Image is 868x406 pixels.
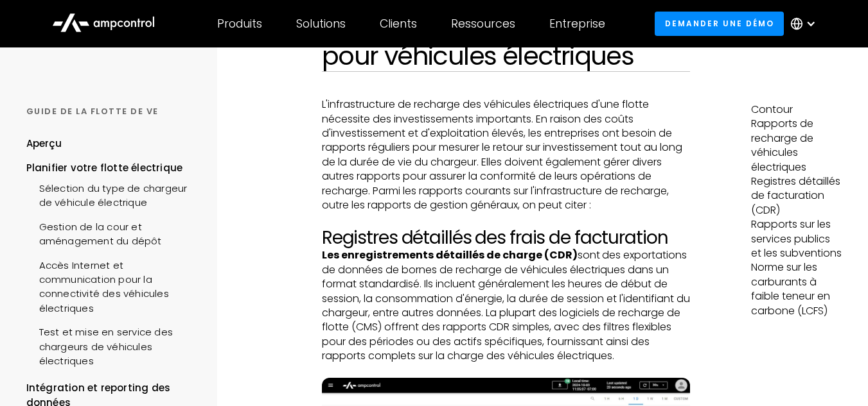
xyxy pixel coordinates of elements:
[217,17,262,31] div: Produits
[322,225,668,250] font: Registres détaillés des frais de facturation
[296,16,346,31] font: Solutions
[751,260,830,317] font: Norme sur les carburants à faible teneur en carbone (LCFS)
[322,248,690,363] font: des exportations de données de bornes de recharge de véhicules électriques dans un format standar...
[322,97,682,212] font: L'infrastructure de recharge des véhicules électriques d'une flotte nécessite des investissements...
[751,102,793,117] font: Contour
[322,248,578,262] font: Les enregistrements détaillés de charge (CDR)
[751,217,842,260] font: Rapports sur les services publics et les subventions
[26,161,183,174] font: Planifier votre flotte électrique
[549,16,605,31] font: Entreprise
[751,174,840,217] font: Registres détaillés de facturation (CDR)
[578,248,600,262] font: sont
[655,12,784,35] a: Demander une démo
[665,18,774,29] font: Demander une démo
[26,319,200,371] a: Test et mise en service des chargeurs de véhicules électriques
[751,116,813,174] font: Rapports de recharge de véhicules électriques
[296,17,346,31] div: Solutions
[217,16,262,31] font: Produits
[39,182,188,209] font: Sélection du type de chargeur de véhicule électrique
[26,175,200,214] a: Sélection du type de chargeur de véhicule électrique
[451,17,515,31] div: Ressources
[39,325,173,368] font: Test et mise en service des chargeurs de véhicules électriques
[26,252,200,319] a: Accès Internet et communication pour la connectivité des véhicules électriques
[549,17,605,31] div: Entreprise
[451,16,515,31] font: Ressources
[26,137,62,160] a: Aperçu
[380,16,417,31] font: Clients
[39,220,162,248] font: Gestion de la cour et aménagement du dépôt
[26,137,62,150] font: Aperçu
[26,214,200,252] a: Gestion de la cour et aménagement du dépôt
[380,17,417,31] div: Clients
[39,258,169,315] font: Accès Internet et communication pour la connectivité des véhicules électriques
[26,105,159,117] font: GUIDE DE LA FLOTTE DE VE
